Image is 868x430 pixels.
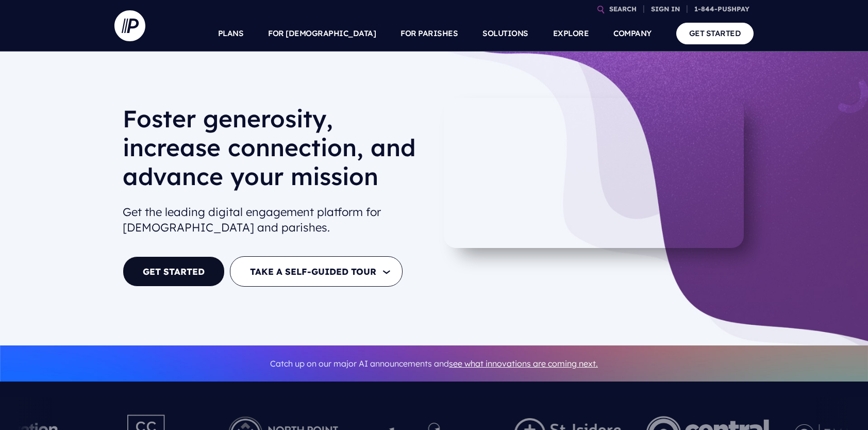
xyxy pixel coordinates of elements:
[482,15,528,52] a: SOLUTIONS
[123,104,426,199] h1: Foster generosity, increase connection, and advance your mission
[268,15,376,52] a: FOR [DEMOGRAPHIC_DATA]
[123,256,225,287] a: GET STARTED
[123,352,745,375] p: Catch up on our major AI announcements and
[400,15,458,52] a: FOR PARISHES
[613,15,652,52] a: COMPANY
[449,358,598,369] a: see what innovations are coming next.
[218,15,244,52] a: PLANS
[123,200,426,240] h2: Get the leading digital engagement platform for [DEMOGRAPHIC_DATA] and parishes.
[676,23,754,44] a: GET STARTED
[230,256,403,287] button: TAKE A SELF-GUIDED TOUR
[553,15,589,52] a: EXPLORE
